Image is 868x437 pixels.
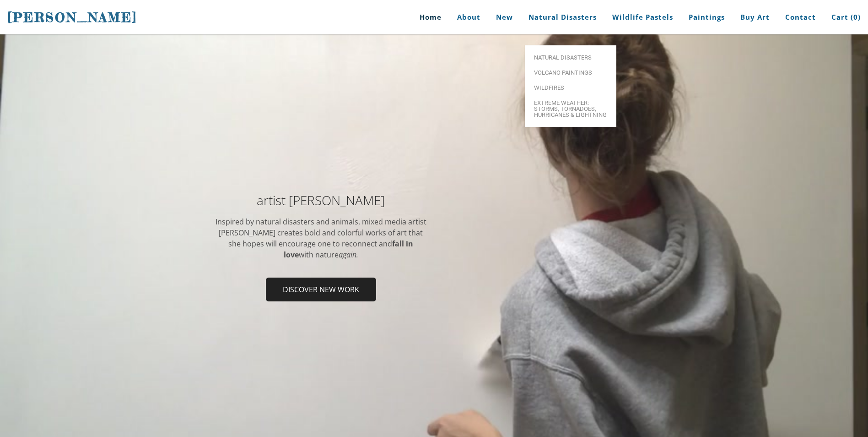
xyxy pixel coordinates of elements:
[534,70,607,76] span: Volcano paintings
[534,55,607,60] span: Natural Disasters
[525,95,616,122] a: Extreme Weather: Storms, Tornadoes, Hurricanes & Lightning
[215,194,427,207] h2: artist [PERSON_NAME]
[853,12,858,22] span: 0
[7,10,137,25] span: [PERSON_NAME]
[266,278,376,301] a: Discover new work
[339,250,358,260] em: again.
[534,100,607,118] span: Extreme Weather: Storms, Tornadoes, Hurricanes & Lightning
[215,216,427,260] div: Inspired by natural disasters and animals, mixed media artist [PERSON_NAME] ​creates bold and col...
[525,50,616,65] a: Natural Disasters
[525,80,616,95] a: Wildfires
[525,65,616,80] a: Volcano paintings
[7,9,137,26] a: [PERSON_NAME]
[534,85,607,91] span: Wildfires
[267,279,375,300] span: Discover new work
